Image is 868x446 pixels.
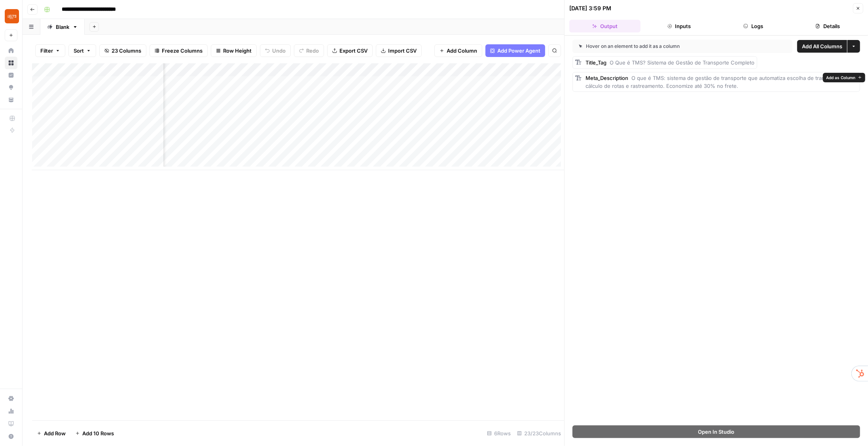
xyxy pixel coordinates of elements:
button: Logs [718,20,789,32]
span: Sort [74,47,84,55]
a: Browse [5,57,17,69]
span: O que é TMS: sistema de gestão de transporte que automatiza escolha de transportadoras, cálculo d... [586,75,857,89]
button: Details [792,20,863,32]
span: Title_Tag [586,59,606,66]
span: Import CSV [388,47,417,55]
span: Redo [306,47,319,55]
div: [DATE] 3:59 PM [569,4,611,12]
button: Row Height [211,44,257,57]
button: Import CSV [376,44,422,57]
button: Export CSV [327,44,373,57]
span: Add 10 Rows [82,429,114,437]
a: Home [5,44,17,57]
span: Row Height [223,47,252,55]
span: Undo [272,47,286,55]
span: Export CSV [339,47,368,55]
a: Usage [5,405,17,418]
button: Output [569,20,641,32]
div: Hover on an element to add it as a column [579,43,733,50]
span: Add Power Agent [497,47,540,55]
button: Add Power Agent [485,44,545,57]
a: Blank [40,19,85,35]
span: Add Row [44,429,66,437]
span: Add as Column [826,74,855,81]
button: Freeze Columns [150,44,208,57]
button: Inputs [644,20,715,32]
button: Redo [294,44,324,57]
button: Workspace: LETS [5,6,17,26]
button: Add Column [434,44,482,57]
button: Help + Support [5,430,17,443]
span: Filter [40,47,53,55]
div: 23/23 Columns [514,427,564,440]
span: Add All Columns [802,42,842,50]
a: Settings [5,392,17,405]
span: Meta_Description [586,75,628,81]
button: Open In Studio [572,425,860,438]
span: 23 Columns [112,47,141,55]
button: Sort [68,44,96,57]
a: Your Data [5,93,17,106]
button: Add All Columns [797,40,847,53]
a: Opportunities [5,81,17,94]
a: Learning Hub [5,418,17,430]
span: Open In Studio [698,428,735,436]
button: Filter [35,44,65,57]
div: 6 Rows [484,427,514,440]
div: Blank [56,23,69,31]
a: Insights [5,69,17,82]
span: O Que é TMS? Sistema de Gestão de Transporte Completo [610,59,754,66]
button: 23 Columns [99,44,146,57]
img: LETS Logo [5,9,19,23]
button: Undo [260,44,291,57]
button: Add as Column [823,73,865,82]
button: Add 10 Rows [70,427,119,440]
span: Add Column [447,47,477,55]
span: Freeze Columns [162,47,203,55]
button: Add Row [32,427,70,440]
